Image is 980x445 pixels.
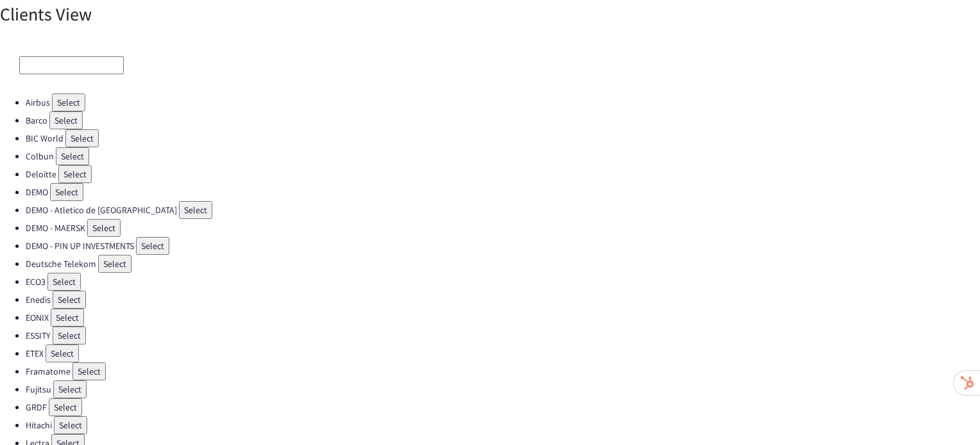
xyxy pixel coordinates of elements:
[26,273,980,291] li: ECO3
[26,165,980,183] li: Deloitte
[72,362,106,380] button: Select
[26,237,980,255] li: DEMO - PIN UP INVESTMENTS
[26,93,980,111] li: Airbus
[136,237,169,255] button: Select
[916,384,980,445] iframe: Chat Widget
[49,111,83,129] button: Select
[26,147,980,165] li: Colbun
[51,309,84,327] button: Select
[26,111,980,129] li: Barco
[50,183,83,201] button: Select
[46,344,79,362] button: Select
[26,219,980,237] li: DEMO - MAERSK
[26,129,980,147] li: BIC World
[26,398,980,416] li: GRDF
[26,309,980,327] li: EONIX
[26,255,980,273] li: Deutsche Telekom
[53,291,86,309] button: Select
[26,344,980,362] li: ETEX
[179,201,212,219] button: Select
[26,362,980,380] li: Framatome
[54,416,87,434] button: Select
[56,147,89,165] button: Select
[53,327,86,344] button: Select
[87,219,121,237] button: Select
[98,255,131,273] button: Select
[49,398,82,416] button: Select
[58,165,92,183] button: Select
[53,380,87,398] button: Select
[26,183,980,201] li: DEMO
[65,129,99,147] button: Select
[26,380,980,398] li: Fujitsu
[52,93,85,111] button: Select
[26,416,980,434] li: Hitachi
[26,201,980,219] li: DEMO - Atletico de [GEOGRAPHIC_DATA]
[26,327,980,344] li: ESSITY
[47,273,81,291] button: Select
[26,291,980,309] li: Enedis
